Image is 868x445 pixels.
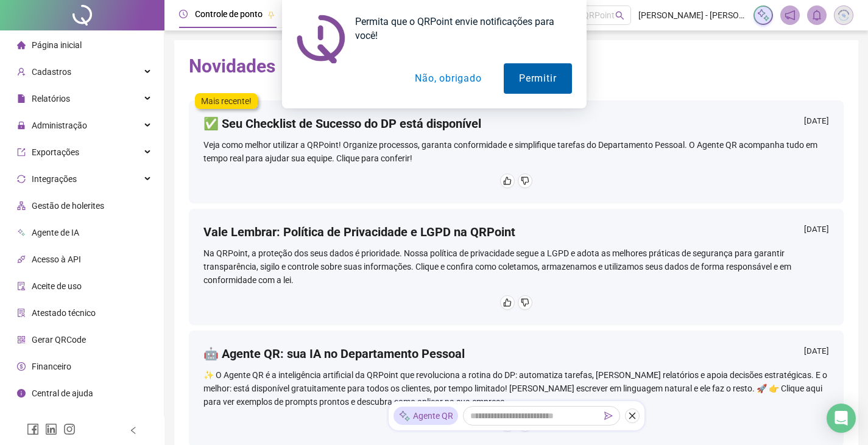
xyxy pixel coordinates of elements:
[297,15,345,63] img: notification icon
[17,175,26,183] span: sync
[804,345,829,360] div: [DATE]
[400,63,496,94] button: Não, obrigado
[398,410,411,422] img: sparkle-icon.fc2bf0ac1784a2077858766a79e2daf3.svg
[203,115,481,132] h4: ✅ Seu Checklist de Sucesso do DP está disponível
[32,121,87,130] span: Administração
[203,138,829,165] div: Veja como melhor utilizar a QRPoint! Organize processos, garanta conformidade e simplifique taref...
[63,423,76,435] span: instagram
[17,309,26,317] span: solution
[203,345,465,362] h4: 🤖 Agente QR: sua IA no Departamento Pessoal
[17,255,26,264] span: api
[203,368,829,408] div: ✨ O Agente QR é a inteligência artificial da QRPoint que revoluciona a rotina do DP: automatiza t...
[628,412,637,420] span: close
[503,177,512,185] span: like
[345,15,572,43] div: Permita que o QRPoint envie notificações para você!
[17,335,26,344] span: qrcode
[203,223,515,240] h4: Vale Lembrar: Política de Privacidade e LGPD na QRPoint
[32,281,82,291] span: Aceite de uso
[32,228,79,237] span: Agente de IA
[32,174,77,184] span: Integrações
[504,63,571,94] button: Permitir
[32,335,86,345] span: Gerar QRCode
[32,254,81,264] span: Acesso à API
[129,426,138,435] span: left
[32,415,111,425] span: Clube QR - Beneficios
[203,247,829,287] div: Na QRPoint, a proteção dos seus dados é prioridade. Nossa política de privacidade segue a LGPD e ...
[27,423,39,435] span: facebook
[32,201,104,211] span: Gestão de holerites
[17,201,26,210] span: apartment
[604,412,613,420] span: send
[804,223,829,239] div: [DATE]
[32,147,79,157] span: Exportações
[32,362,71,371] span: Financeiro
[17,362,26,371] span: dollar
[45,423,57,435] span: linkedin
[521,177,529,185] span: dislike
[521,298,529,307] span: dislike
[17,148,26,156] span: export
[393,407,458,425] div: Agente QR
[804,115,829,130] div: [DATE]
[32,388,93,398] span: Central de ajuda
[32,308,96,318] span: Atestado técnico
[503,298,512,307] span: like
[827,404,856,433] div: Open Intercom Messenger
[17,282,26,290] span: audit
[17,389,26,398] span: info-circle
[17,121,26,130] span: lock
